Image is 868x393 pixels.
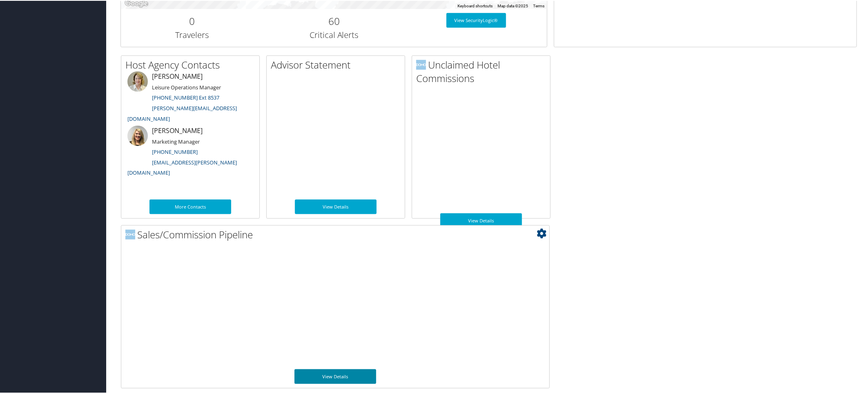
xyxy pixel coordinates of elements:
a: View Details [295,369,376,383]
h2: Advisor Statement [271,57,405,71]
a: View SecurityLogic® [446,12,506,27]
a: [PHONE_NUMBER] [152,147,198,155]
button: Keyboard shortcuts [457,2,493,8]
a: View Details [295,199,377,213]
small: Leisure Operations Manager [152,83,221,90]
a: More Contacts [150,199,231,213]
a: View Details [440,213,522,227]
a: [PERSON_NAME][EMAIL_ADDRESS][DOMAIN_NAME] [127,104,237,122]
a: [EMAIL_ADDRESS][PERSON_NAME][DOMAIN_NAME] [127,158,237,176]
h2: 60 [269,13,399,27]
img: ali-moffitt.jpg [127,125,148,145]
li: [PERSON_NAME] [123,125,257,179]
li: [PERSON_NAME] [123,71,257,125]
span: Map data ©2025 [498,3,528,7]
h2: Host Agency Contacts [125,57,259,71]
a: [PHONE_NUMBER] Ext 8537 [152,93,219,100]
h3: Travelers [127,29,257,40]
h2: Unclaimed Hotel Commissions [416,57,550,84]
h2: Sales/Commission Pipeline [125,227,549,241]
img: domo-logo.png [125,229,135,239]
img: meredith-price.jpg [127,71,148,91]
a: Terms (opens in new tab) [533,3,544,7]
h3: Critical Alerts [269,29,399,40]
img: domo-logo.png [416,59,426,69]
small: Marketing Manager [152,137,200,144]
h2: 0 [127,13,257,27]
